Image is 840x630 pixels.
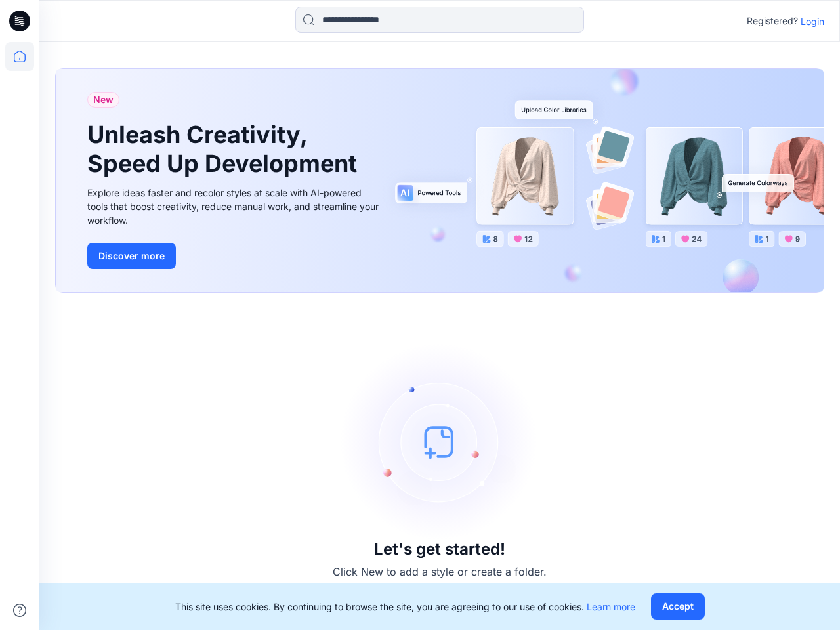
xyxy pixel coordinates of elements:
[333,564,547,579] p: Click New to add a style or create a folder.
[87,243,383,269] a: Discover more
[374,540,505,558] h3: Let's get started!
[87,243,176,269] button: Discover more
[587,601,635,612] a: Learn more
[341,343,538,540] img: empty-state-image.svg
[747,13,798,29] p: Registered?
[93,92,114,108] span: New
[87,121,363,177] h1: Unleash Creativity, Speed Up Development
[87,186,383,227] div: Explore ideas faster and recolor styles at scale with AI-powered tools that boost creativity, red...
[651,593,705,619] button: Accept
[801,14,824,28] p: Login
[175,600,635,614] p: This site uses cookies. By continuing to browse the site, you are agreeing to our use of cookies.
